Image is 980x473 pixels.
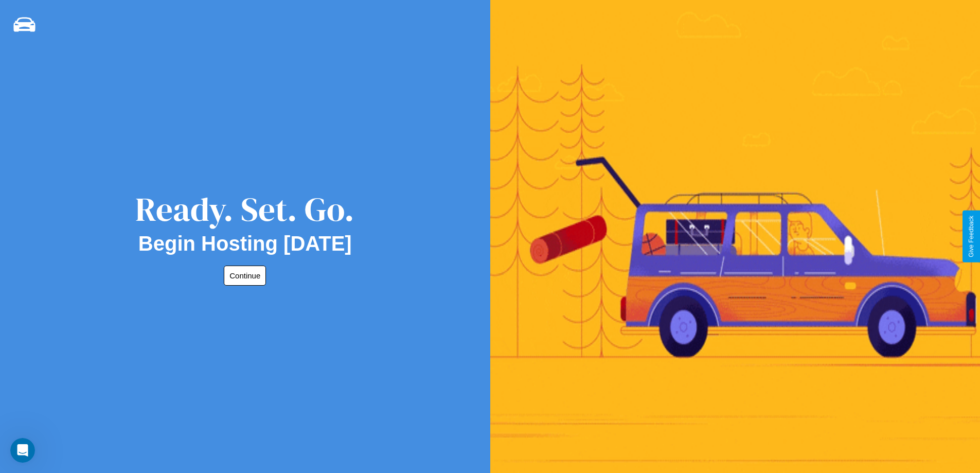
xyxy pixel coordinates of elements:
iframe: Intercom live chat [10,438,35,463]
div: Ready. Set. Go. [135,186,354,232]
div: Give Feedback [968,216,975,257]
button: Continue [224,266,266,286]
h2: Begin Hosting [DATE] [138,232,352,255]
